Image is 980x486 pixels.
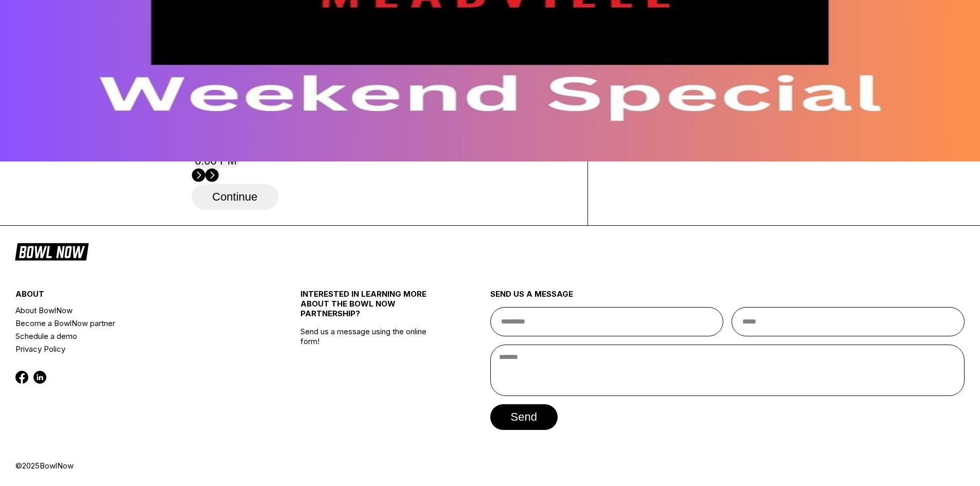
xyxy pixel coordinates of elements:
a: About BowlNow [15,304,253,317]
div: send us a message [490,289,965,307]
div: Send us a message using the online form! [300,266,443,461]
button: Continue [192,184,278,210]
div: INTERESTED IN LEARNING MORE ABOUT THE BOWL NOW PARTNERSHIP? [300,289,443,327]
a: Privacy Policy [15,343,253,355]
div: © 2025 BowlNow [15,461,965,471]
div: about [15,289,253,304]
a: Become a BowlNow partner [15,317,253,330]
button: send [490,404,558,430]
a: Schedule a demo [15,330,253,343]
